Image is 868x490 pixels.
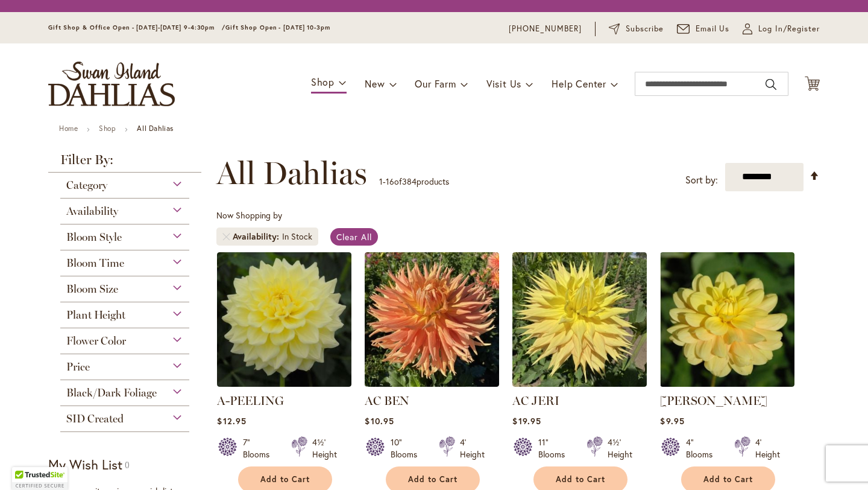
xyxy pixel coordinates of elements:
span: Our Farm [415,77,456,90]
img: AC BEN [365,252,499,387]
span: Visit Us [486,77,521,90]
span: Flower Color [66,334,126,348]
span: 16 [386,176,394,187]
div: 7" Blooms [243,436,277,460]
span: Now Shopping by [216,209,282,221]
a: Subscribe [609,23,664,35]
span: Help Center [552,77,606,90]
span: Add to Cart [556,474,605,485]
span: All Dahlias [216,155,367,191]
span: New [365,77,385,90]
span: Plant Height [66,308,125,322]
span: Gift Shop Open - [DATE] 10-3pm [225,24,330,31]
p: - of products [379,172,449,191]
span: Email Us [696,23,730,35]
a: Home [59,124,78,133]
span: Availability [233,231,282,243]
span: Shop [311,75,335,88]
span: Add to Cart [408,474,458,485]
div: TrustedSite Certified [12,467,68,490]
label: Sort by: [685,169,718,191]
span: Bloom Time [66,256,124,270]
a: AHOY MATEY [660,378,794,389]
a: Log In/Register [743,23,820,35]
strong: My Wish List [48,456,122,473]
span: $19.95 [512,415,541,427]
span: Subscribe [626,23,664,35]
div: 4½' Height [608,436,632,460]
button: Search [766,75,776,94]
img: AC Jeri [512,252,647,387]
span: 1 [379,176,383,187]
a: AC BEN [365,378,499,389]
span: Price [66,360,90,374]
span: Gift Shop & Office Open - [DATE]-[DATE] 9-4:30pm / [48,24,225,31]
div: 4" Blooms [686,436,720,460]
div: 4½' Height [312,436,337,460]
div: 4' Height [755,436,780,460]
a: [PHONE_NUMBER] [509,23,582,35]
span: Clear All [336,231,372,243]
div: In Stock [282,231,312,243]
strong: All Dahlias [137,124,174,133]
a: AC JERI [512,393,559,408]
span: $9.95 [660,415,684,427]
a: store logo [48,62,175,106]
div: 10" Blooms [391,436,424,460]
a: A-PEELING [217,393,284,408]
a: Clear All [330,228,378,246]
span: SID Created [66,412,124,425]
a: Remove Availability In Stock [222,233,230,240]
span: Availability [66,205,118,218]
div: 11" Blooms [538,436,572,460]
span: Log In/Register [758,23,820,35]
span: Bloom Style [66,231,122,244]
a: [PERSON_NAME] [660,393,767,408]
span: Add to Cart [260,474,310,485]
a: Email Us [677,23,730,35]
a: A-Peeling [217,378,351,389]
span: 384 [402,176,417,187]
a: AC Jeri [512,378,647,389]
img: A-Peeling [217,252,351,387]
img: AHOY MATEY [660,252,794,387]
a: Shop [99,124,116,133]
strong: Filter By: [48,153,201,173]
span: Add to Cart [703,474,753,485]
span: Bloom Size [66,282,118,296]
a: AC BEN [365,393,409,408]
span: Black/Dark Foliage [66,386,157,399]
span: $10.95 [365,415,394,427]
span: Category [66,179,107,192]
span: $12.95 [217,415,246,427]
div: 4' Height [460,436,485,460]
